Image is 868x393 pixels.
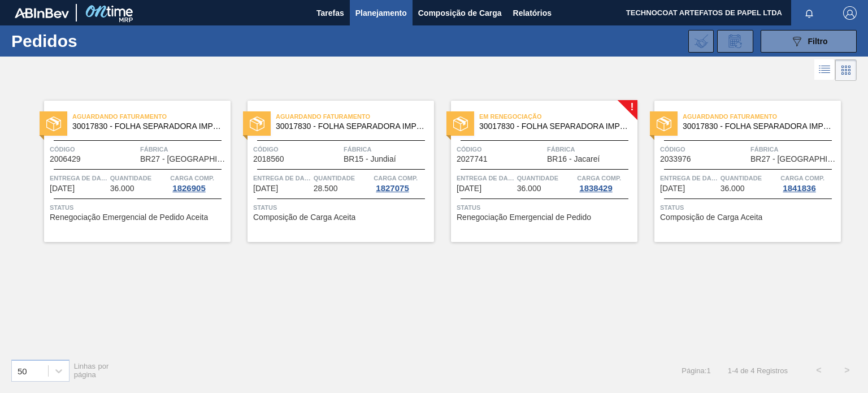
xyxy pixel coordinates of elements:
[457,213,591,222] font: Renegociação Emergencial de Pedido
[314,175,355,182] font: Quantidade
[457,204,480,211] font: Status
[547,144,635,155] span: Fábrica
[660,213,762,222] font: Composição de Carga Aceita
[517,172,575,184] span: Quantidade
[110,184,134,193] span: 36.000
[253,155,284,163] span: 2018560
[637,101,841,242] a: statusAguardando Faturamento30017830 - FOLHA SEPARADORA IMPERMEÁVELCódigo2033976FábricaBR27 - [GE...
[50,146,75,153] font: Código
[276,111,434,122] span: Aguardando Faturamento
[734,366,738,375] font: 4
[457,155,488,163] span: 2027741
[843,6,857,20] img: Sair
[72,113,167,120] font: Aguardando Faturamento
[253,146,279,153] font: Código
[11,32,77,50] font: Pedidos
[577,172,635,193] a: Carga Comp.1838429
[750,155,838,163] span: BR27 - Nova Minas
[253,204,277,211] font: Status
[344,154,396,163] font: BR15 - Jundiaí
[374,172,431,193] a: Carga Comp.1827075
[717,30,753,53] div: Solicitação de Revisão de Pedidos
[314,184,338,193] span: 28.500
[27,101,231,242] a: statusAguardando Faturamento30017830 - FOLHA SEPARADORA IMPERMEÁVELCódigo2006429FábricaBR27 - [GE...
[314,172,371,184] span: Quantidade
[547,146,575,153] font: Fábrica
[728,366,732,375] font: 1
[72,111,231,122] span: Aguardando Faturamento
[660,175,725,182] font: Entrega de dados
[479,113,542,120] font: Em renegociação
[750,146,779,153] font: Fábrica
[835,59,857,81] div: Visão em Cartões
[660,202,838,213] span: Status
[50,144,137,155] span: Código
[750,366,754,375] font: 4
[780,172,824,184] span: Carga Comp.
[721,184,745,193] font: 36.000
[688,30,714,53] div: Importar Negociações dos Pedidos
[457,172,514,184] span: Entrega de dados
[344,146,372,153] font: Fábrica
[253,202,431,213] span: Status
[808,37,828,46] font: Filtro
[140,144,228,155] span: Fábrica
[276,122,459,131] font: 30017830 - FOLHA SEPARADORA IMPERMEÁVEL
[833,356,861,385] button: >
[253,184,278,193] font: [DATE]
[110,184,134,193] font: 36.000
[250,116,264,131] img: status
[805,356,833,385] button: <
[682,366,704,375] font: Página
[110,175,151,182] font: Quantidade
[344,144,431,155] span: Fábrica
[72,122,222,131] span: 30017830 - FOLHA SEPARADORA IMPERMEÁVEL
[577,172,621,184] span: Carga Comp.
[253,213,355,222] font: Composição de Carga Aceita
[50,155,81,163] span: 2006429
[50,213,208,222] span: Renegociação Emergencial de Pedido Aceita
[780,175,824,182] font: Carga Comp.
[740,366,748,375] font: de
[376,183,409,193] font: 1827075
[457,175,522,182] font: Entrega de dados
[721,184,745,193] span: 36.000
[170,172,214,184] span: Carga Comp.
[74,362,109,379] font: Linhas por página
[721,175,762,182] font: Quantidade
[457,154,488,163] font: 2027741
[140,154,249,163] font: BR27 - [GEOGRAPHIC_DATA]
[479,111,637,122] span: Em renegociação
[50,202,228,213] span: Status
[50,154,81,163] font: 2006429
[761,30,857,53] button: Filtro
[253,184,278,193] span: 07/10/2025
[579,183,612,193] font: 1838429
[15,8,69,18] img: TNhmsLtSVTkK8tSr43FrP2fwEKptu5GPRR3wAAAABJRU5ErkJggg==
[434,101,637,242] a: !statusEm renegociação30017830 - FOLHA SEPARADORA IMPERMEÁVELCódigo2027741FábricaBR16 - JacareíEn...
[276,113,370,120] font: Aguardando Faturamento
[253,172,311,184] span: Entrega de dados
[231,101,434,242] a: statusAguardando Faturamento30017830 - FOLHA SEPARADORA IMPERMEÁVELCódigo2018560FábricaBR15 - Jun...
[50,204,73,211] font: Status
[316,8,344,18] font: Tarefas
[344,155,396,163] span: BR15 - Jundiaí
[140,155,228,163] span: BR27 - Nova Minas
[660,154,691,163] font: 2033976
[72,122,256,131] font: 30017830 - FOLHA SEPARADORA IMPERMEÁVEL
[705,366,707,375] font: :
[783,183,815,193] font: 1841836
[276,122,425,131] span: 30017830 - FOLHA SEPARADORA IMPERMEÁVEL
[170,172,228,193] a: Carga Comp.1826905
[50,175,115,182] font: Entrega de dados
[517,175,558,182] font: Quantidade
[814,59,835,81] div: Visão em Lista
[418,8,502,18] font: Composição de Carga
[657,116,671,131] img: status
[791,5,827,21] button: Notificações
[457,144,544,155] span: Código
[660,184,685,193] span: 17/11/2025
[513,8,552,18] font: Relatórios
[355,8,407,18] font: Planejamento
[50,184,75,193] span: 25/09/2025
